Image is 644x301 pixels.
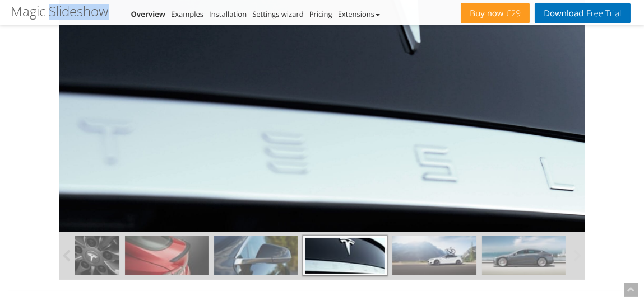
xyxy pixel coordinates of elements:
[535,3,630,23] a: DownloadFree Trial
[131,9,166,19] a: Overview
[392,236,476,275] img: models-08.jpg
[504,9,521,18] span: £29
[309,9,332,19] a: Pricing
[171,9,203,19] a: Examples
[461,3,530,23] a: Buy now£29
[35,236,119,275] img: models-03.jpg
[482,236,566,275] img: models-09.jpg
[125,236,209,275] img: models-04.jpg
[11,4,109,18] h1: Magic Slideshow
[583,9,621,18] span: Free Trial
[252,9,304,19] a: Settings wizard
[338,9,380,19] a: Extensions
[214,236,298,275] img: models-06.jpg
[209,9,247,19] a: Installation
